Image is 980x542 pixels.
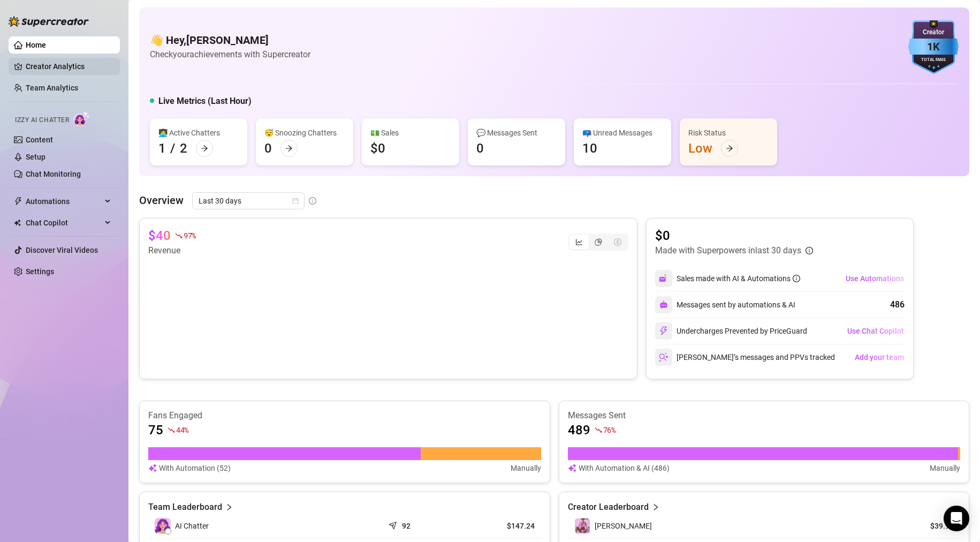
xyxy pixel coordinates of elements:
[655,296,795,313] div: Messages sent by automations & AI
[148,227,171,244] article: $40
[264,140,272,157] div: 0
[855,353,904,362] span: Add your team
[14,219,21,227] img: Chat Copilot
[595,522,652,530] span: [PERSON_NAME]
[726,145,733,152] span: arrow-right
[148,244,196,257] article: Revenue
[614,238,621,246] span: dollar-circle
[150,33,310,48] h4: 👋 Hey, [PERSON_NAME]
[148,421,163,439] article: 75
[845,270,905,287] button: Use Automations
[26,41,46,49] a: Home
[201,145,208,152] span: arrow-right
[476,127,557,139] div: 💬 Messages Sent
[793,275,800,282] span: info-circle
[846,274,904,283] span: Use Automations
[575,238,583,246] span: line-chart
[469,521,535,531] article: $147.24
[659,300,668,309] img: svg%3e
[908,27,959,37] div: Creator
[908,20,959,74] img: blue-badge-DgoSNQY1.svg
[148,410,541,421] article: Fans Engaged
[890,298,905,311] div: 486
[659,326,668,336] img: svg%3e
[582,127,663,139] div: 📪 Unread Messages
[26,135,53,144] a: Content
[655,322,807,340] div: Undercharges Prevented by PriceGuard
[26,58,111,75] a: Creator Analytics
[402,521,411,531] article: 92
[14,197,22,206] span: thunderbolt
[806,247,813,254] span: info-circle
[908,57,959,64] div: Total Fans
[158,127,239,139] div: 👩‍💻 Active Chatters
[659,274,668,283] img: svg%3e
[568,421,590,439] article: 489
[26,170,81,178] a: Chat Monitoring
[73,111,90,126] img: AI Chatter
[168,426,175,434] span: fall
[150,48,310,61] article: Check your achievements with Supercreator
[26,214,102,231] span: Chat Copilot
[26,193,102,210] span: Automations
[847,322,905,340] button: Use Chat Copilot
[159,462,231,474] article: With Automation (52)
[511,462,541,474] article: Manually
[603,425,616,435] span: 76 %
[595,426,602,434] span: fall
[370,127,451,139] div: 💵 Sales
[568,410,961,421] article: Messages Sent
[595,238,602,246] span: pie-chart
[655,349,835,366] div: [PERSON_NAME]’s messages and PPVs tracked
[26,267,54,276] a: Settings
[175,520,209,532] span: AI Chatter
[199,193,298,209] span: Last 30 days
[688,127,769,139] div: Risk Status
[655,244,801,257] article: Made with Superpowers in last 30 days
[285,145,293,152] span: arrow-right
[476,140,484,157] div: 0
[930,462,960,474] article: Manually
[655,227,813,244] article: $0
[652,501,659,514] span: right
[26,153,45,161] a: Setup
[582,140,597,157] div: 10
[158,140,166,157] div: 1
[309,197,316,205] span: info-circle
[148,462,157,474] img: svg%3e
[176,425,188,435] span: 44 %
[905,521,954,531] article: $39.94
[575,518,590,533] img: lola
[579,462,670,474] article: With Automation & AI (486)
[9,16,89,27] img: logo-BBDzfeDw.svg
[15,115,69,125] span: Izzy AI Chatter
[26,84,78,92] a: Team Analytics
[158,95,252,108] h5: Live Metrics (Last Hour)
[568,234,628,251] div: segmented control
[264,127,345,139] div: 😴 Snoozing Chatters
[568,501,649,514] article: Creator Leaderboard
[292,198,299,204] span: calendar
[139,192,184,208] article: Overview
[225,501,233,514] span: right
[854,349,905,366] button: Add your team
[847,327,904,335] span: Use Chat Copilot
[944,506,969,531] div: Open Intercom Messenger
[908,39,959,55] div: 1K
[180,140,187,157] div: 2
[389,519,399,530] span: send
[370,140,385,157] div: $0
[26,246,98,254] a: Discover Viral Videos
[659,352,668,362] img: svg%3e
[155,518,171,534] img: izzy-ai-chatter-avatar-DDCN_rTZ.svg
[568,462,576,474] img: svg%3e
[148,501,222,514] article: Team Leaderboard
[175,232,183,239] span: fall
[677,273,800,284] div: Sales made with AI & Automations
[184,230,196,240] span: 97 %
